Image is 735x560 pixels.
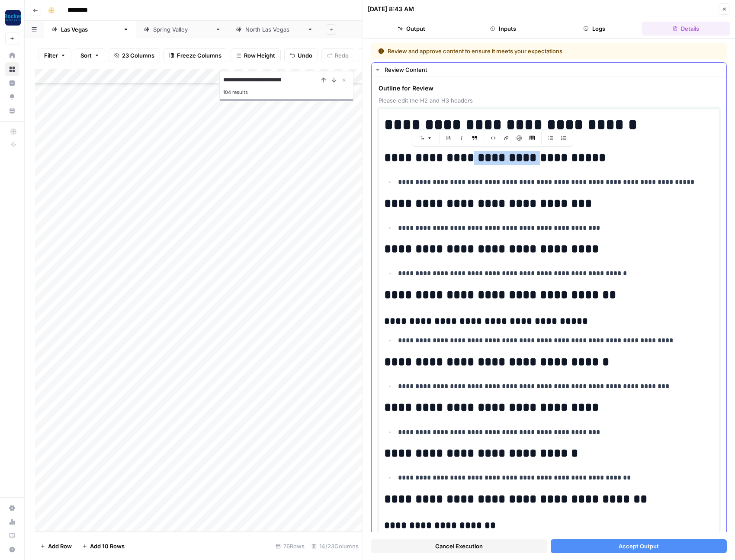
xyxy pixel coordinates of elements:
[61,25,119,34] div: [GEOGRAPHIC_DATA]
[272,539,308,553] div: 76 Rows
[153,25,212,34] div: [GEOGRAPHIC_DATA]
[642,22,730,35] button: Details
[368,22,456,35] button: Output
[435,542,483,550] span: Cancel Execution
[5,48,19,62] a: Home
[335,51,349,60] span: Redo
[244,51,275,60] span: Row Height
[231,48,281,62] button: Row Height
[5,10,21,26] img: Rocket Pilots Logo
[109,48,160,62] button: 23 Columns
[48,542,72,550] span: Add Row
[284,48,318,62] button: Undo
[44,21,136,38] a: [GEOGRAPHIC_DATA]
[318,75,329,85] button: Previous Result
[5,501,19,515] a: Settings
[122,51,154,60] span: 23 Columns
[379,84,719,93] span: Outline for Review
[298,51,312,60] span: Undo
[459,22,547,35] button: Inputs
[5,62,19,76] a: Browse
[329,75,339,85] button: Next Result
[5,104,19,118] a: Your Data
[5,90,19,104] a: Opportunities
[245,25,304,34] div: [GEOGRAPHIC_DATA]
[136,21,228,38] a: [GEOGRAPHIC_DATA]
[618,542,658,550] span: Accept Output
[80,51,92,60] span: Sort
[368,5,414,13] div: [DATE] 8:43 AM
[228,21,321,38] a: [GEOGRAPHIC_DATA]
[164,48,227,62] button: Freeze Columns
[223,87,350,97] div: 104 results
[372,63,726,77] button: Review Content
[35,539,77,553] button: Add Row
[5,529,19,543] a: Learning Hub
[5,543,19,557] button: Help + Support
[378,47,641,55] div: Review and approve content to ensure it meets your expectations
[550,22,638,35] button: Logs
[5,76,19,90] a: Insights
[550,539,726,553] button: Accept Output
[177,51,221,60] span: Freeze Columns
[385,65,721,74] div: Review Content
[308,539,362,553] div: 14/23 Columns
[5,515,19,529] a: Usage
[5,7,19,29] button: Workspace: Rocket Pilots
[39,48,71,62] button: Filter
[44,51,58,60] span: Filter
[371,539,547,553] button: Cancel Execution
[379,96,719,105] span: Please edit the H2 and H3 headers
[75,48,105,62] button: Sort
[77,539,130,553] button: Add 10 Rows
[90,542,125,550] span: Add 10 Rows
[339,75,350,85] button: Close Search
[321,48,354,62] button: Redo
